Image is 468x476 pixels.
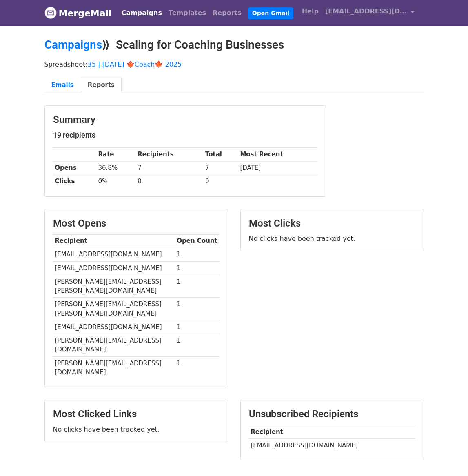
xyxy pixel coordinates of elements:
[53,425,220,434] p: No clicks have been tracked yet.
[249,218,415,229] h3: Most Clicks
[53,298,175,320] td: [PERSON_NAME][EMAIL_ADDRESS][PERSON_NAME][DOMAIN_NAME]
[96,175,136,188] td: 0%
[299,3,322,20] a: Help
[238,148,317,161] th: Most Recent
[175,298,220,320] td: 1
[53,320,175,334] td: [EMAIL_ADDRESS][DOMAIN_NAME]
[81,77,122,93] a: Reports
[248,7,293,19] a: Open Gmail
[53,408,220,420] h3: Most Clicked Links
[175,356,220,379] td: 1
[203,148,238,161] th: Total
[53,131,317,140] h5: 19 recipients
[53,161,96,175] th: Opens
[118,5,165,21] a: Campaigns
[44,38,102,51] a: Campaigns
[53,114,317,126] h3: Summary
[44,7,57,19] img: MergeMail logo
[53,261,175,275] td: [EMAIL_ADDRESS][DOMAIN_NAME]
[249,425,415,439] th: Recipient
[88,60,182,68] a: 35 | [DATE] 🍁Coach🍁 2025
[53,234,175,248] th: Recipient
[53,356,175,379] td: [PERSON_NAME][EMAIL_ADDRESS][DOMAIN_NAME]
[249,439,415,452] td: [EMAIL_ADDRESS][DOMAIN_NAME]
[175,275,220,298] td: 1
[44,77,81,93] a: Emails
[44,4,112,22] a: MergeMail
[96,148,136,161] th: Rate
[249,234,415,243] p: No clicks have been tracked yet.
[135,148,203,161] th: Recipients
[175,261,220,275] td: 1
[53,248,175,261] td: [EMAIL_ADDRESS][DOMAIN_NAME]
[53,275,175,298] td: [PERSON_NAME][EMAIL_ADDRESS][PERSON_NAME][DOMAIN_NAME]
[203,161,238,175] td: 7
[135,175,203,188] td: 0
[53,334,175,357] td: [PERSON_NAME][EMAIL_ADDRESS][DOMAIN_NAME]
[175,234,220,248] th: Open Count
[165,5,209,21] a: Templates
[175,248,220,261] td: 1
[53,218,220,229] h3: Most Opens
[322,3,417,22] a: [EMAIL_ADDRESS][DOMAIN_NAME]
[175,320,220,334] td: 1
[175,334,220,357] td: 1
[44,60,424,69] p: Spreadsheet:
[325,7,407,16] span: [EMAIL_ADDRESS][DOMAIN_NAME]
[238,161,317,175] td: [DATE]
[135,161,203,175] td: 7
[209,5,245,21] a: Reports
[53,175,96,188] th: Clicks
[249,408,415,420] h3: Unsubscribed Recipients
[44,38,424,52] h2: ⟫ Scaling for Coaching Businesses
[96,161,136,175] td: 36.8%
[203,175,238,188] td: 0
